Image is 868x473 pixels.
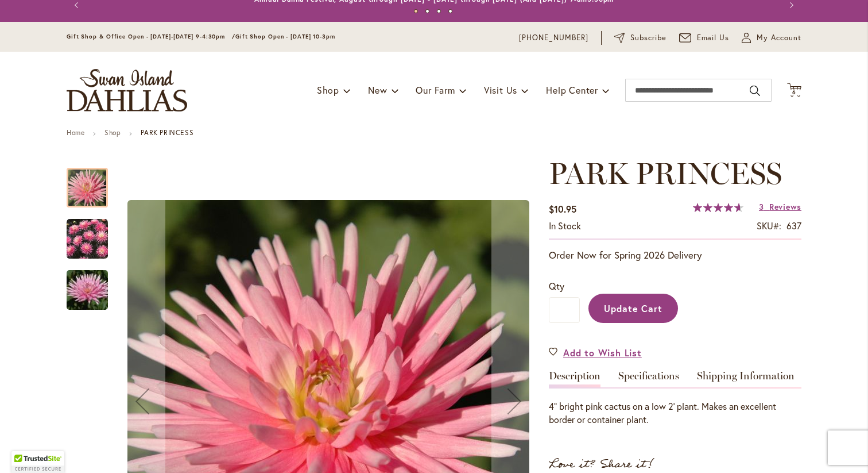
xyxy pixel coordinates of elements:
span: Subscribe [630,32,666,44]
span: Reviews [769,201,801,212]
button: My Account [742,32,801,44]
a: Shipping Information [697,371,795,387]
div: PARK PRINCESS [67,156,119,207]
a: Home [67,128,84,137]
span: 3 [759,201,764,212]
a: Subscribe [614,32,666,44]
button: 4 of 4 [448,9,452,13]
a: Email Us [679,32,730,44]
div: PARK PRINCESS [67,259,108,310]
span: Add to Wish List [563,346,642,359]
strong: PARK PRINCESS [141,128,193,137]
button: 6 [787,83,801,98]
a: [PHONE_NUMBER] [519,32,588,44]
span: $10.95 [549,203,576,215]
span: Help Center [546,84,598,96]
span: Gift Shop Open - [DATE] 10-3pm [235,33,335,40]
span: 6 [792,89,796,96]
a: Add to Wish List [549,346,642,359]
button: 3 of 4 [437,9,441,13]
a: store logo [67,69,187,111]
div: Detailed Product Info [549,371,801,426]
iframe: Launch Accessibility Center [9,432,41,464]
div: 93% [693,203,743,212]
span: Shop [317,84,339,96]
span: Email Us [697,32,730,44]
a: Description [549,371,600,387]
span: PARK PRINCESS [549,155,782,191]
div: 637 [786,220,801,233]
a: Shop [104,128,121,137]
span: Qty [549,280,564,292]
span: My Account [757,32,801,44]
button: 2 of 4 [425,9,429,13]
span: Our Farm [416,84,455,96]
span: Visit Us [484,84,517,96]
button: 1 of 4 [414,9,418,13]
button: Update Cart [588,294,678,323]
div: 4" bright pink cactus on a low 2' plant. Makes an excellent border or container plant. [549,400,801,426]
strong: SKU [757,220,781,232]
span: Gift Shop & Office Open - [DATE]-[DATE] 9-4:30pm / [67,33,235,40]
img: PARK PRINCESS [46,259,129,321]
img: PARK PRINCESS [67,218,108,260]
span: Update Cart [604,302,663,314]
span: In stock [549,220,581,232]
div: PARK PRINCESS [67,207,119,259]
span: New [368,84,387,96]
div: Availability [549,220,581,233]
p: Order Now for Spring 2026 Delivery [549,248,801,262]
a: Specifications [618,371,679,387]
a: 3 Reviews [759,201,801,212]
